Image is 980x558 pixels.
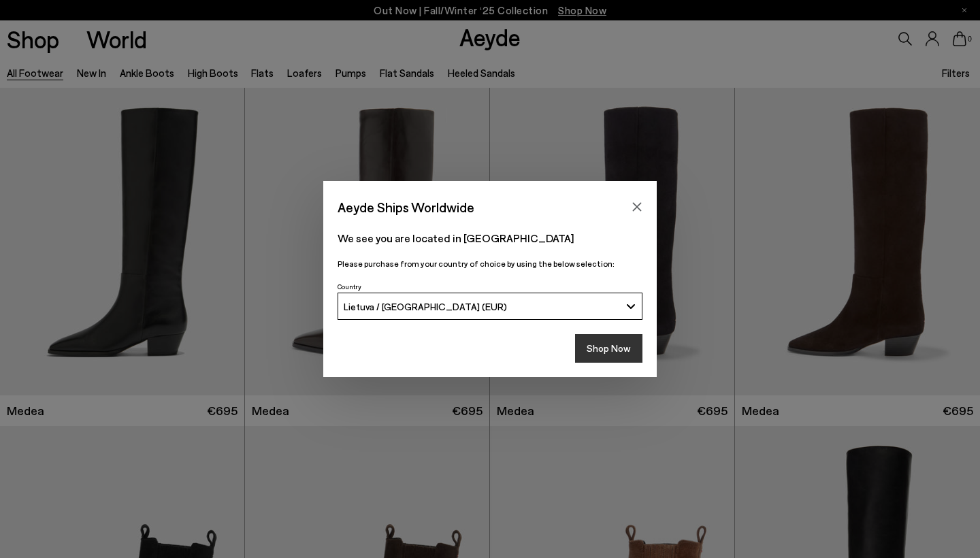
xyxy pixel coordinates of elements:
span: Aeyde Ships Worldwide [338,195,474,219]
p: Please purchase from your country of choice by using the below selection: [338,257,642,270]
p: We see you are located in [GEOGRAPHIC_DATA] [338,230,642,246]
span: Country [338,282,361,291]
button: Shop Now [575,334,642,363]
span: Lietuva / [GEOGRAPHIC_DATA] (EUR) [344,301,507,312]
button: Close [627,197,647,217]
